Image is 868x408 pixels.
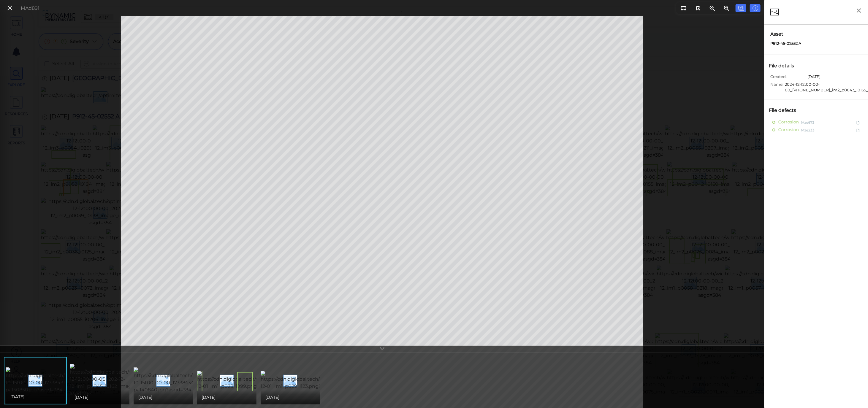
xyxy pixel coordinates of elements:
[261,371,367,390] img: https://cdn.diglobal.tech/width210/384/2020-12-01_Im1_p029_i123.png?asgd=384
[767,118,865,126] div: CorrosionMze673
[801,118,815,126] span: Mze673
[770,31,862,38] span: Asset
[6,367,112,393] img: https://cdn.diglobal.tech/width210/384/2024-10-15t00-00-00_1733843434433_48-rwc-pa150850.jpg?asgd...
[770,74,806,82] span: Created:
[197,371,303,390] img: https://cdn.diglobal.tech/width210/384/2022-12-01_Im1_p028_i099.png?asgd=384
[843,381,864,404] iframe: Chat
[202,394,216,401] span: [DATE]
[75,394,88,401] span: [DATE]
[778,118,799,126] span: Corrosion
[10,393,24,400] span: [DATE]
[801,126,815,134] span: Mze233
[138,394,152,401] span: [DATE]
[767,126,865,134] div: CorrosionMze233
[70,364,176,397] img: https://cdn.diglobal.tech/width210/384/2024-12-12t00-00-00_202-12-12_im1_p0045_i0162_image_index_...
[134,367,240,393] img: https://cdn.diglobal.tech/width210/384/2024-10-15t00-00-00_1733843434438_61-rwc-pa140840.jpg?asgd...
[767,105,804,115] div: File defects
[807,74,821,82] span: [DATE]
[778,126,799,134] span: Corrosion
[770,41,801,47] span: P912-45-02552 A
[21,5,39,12] div: MAd891
[265,394,279,401] span: [DATE]
[770,82,783,89] span: Name:
[767,61,802,71] div: File details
